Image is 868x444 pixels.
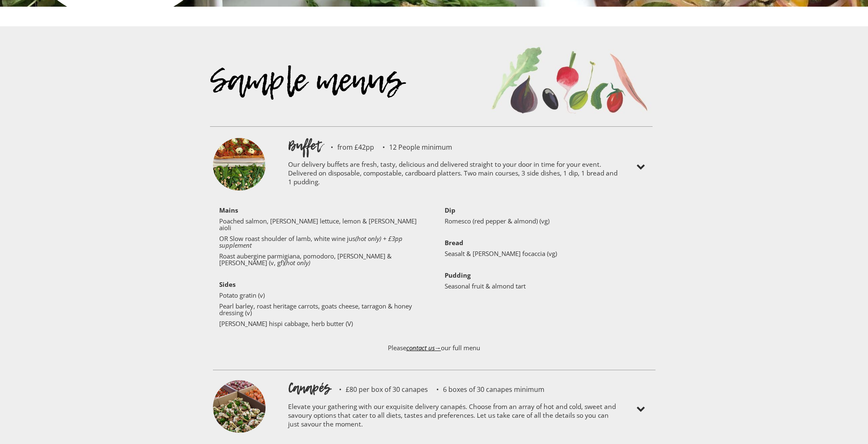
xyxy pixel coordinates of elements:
[445,271,471,279] strong: Pudding
[288,155,618,194] p: Our delivery buffets are fresh, tasty, delicious and delivered straight to your door in time for ...
[219,206,238,214] strong: Mains
[284,258,310,267] em: (hot only)
[288,397,618,436] p: Elevate your gathering with our exquisite delivery canapés. Choose from an array of hot and cold,...
[322,144,374,151] p: from £42pp
[219,218,424,231] p: Poached salmon, [PERSON_NAME] lettuce, lemon & [PERSON_NAME] aioli
[406,344,441,352] a: contact us→
[219,292,424,299] p: Potato gratin (v)
[219,320,424,327] p: [PERSON_NAME] hispi cabbage, herb butter (V)
[219,235,424,248] p: OR Slow roast shoulder of lamb, white wine jus
[219,253,424,266] p: Roast aubergine parmigiana, pomodoro, [PERSON_NAME] & [PERSON_NAME] (v, gf)
[445,283,649,289] p: Seasonal fruit & almond tart
[445,250,649,257] p: Seasalt & [PERSON_NAME] focaccia (vg)
[288,379,331,397] h1: Canapés
[210,75,482,126] div: Sample menus
[428,386,544,393] p: 6 boxes of 30 canapes minimum
[331,386,428,393] p: £80 per box of 30 canapes
[219,280,235,288] strong: Sides
[219,234,402,249] em: (hot only) + £3pp supplement
[219,270,424,277] p: ‍
[445,261,649,268] p: ‍
[445,206,456,214] strong: Dip
[374,144,452,151] p: 12 People minimum
[445,228,649,235] p: ‍
[213,336,655,368] p: Please our full menu
[445,218,649,224] p: Romesco (red pepper & almond) (vg)
[445,238,463,247] strong: Bread
[219,303,424,316] p: Pearl barley, roast heritage carrots, goats cheese, tarragon & honey dressing (v)
[219,207,424,213] p: ‍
